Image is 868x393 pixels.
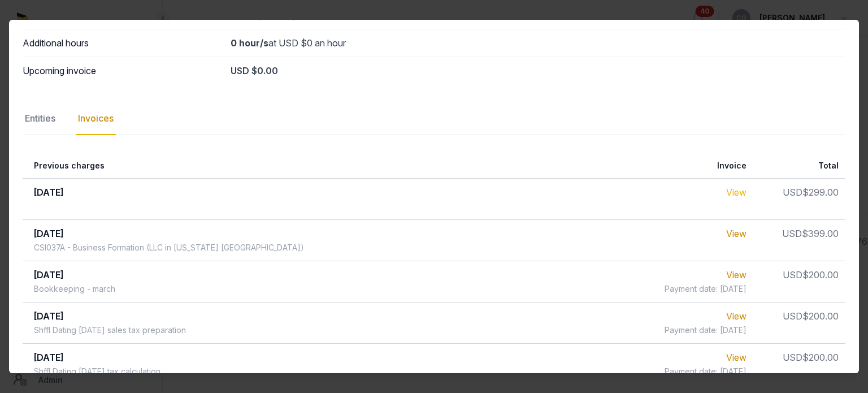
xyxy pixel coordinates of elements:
[726,228,747,239] a: View
[34,242,304,253] div: CSI037A - Business Formation (LLC in [US_STATE] [GEOGRAPHIC_DATA])
[802,187,839,198] span: $299.00
[23,102,845,135] nav: Tabs
[231,64,845,77] div: USD $0.00
[34,325,186,336] div: Shffl Dating [DATE] sales tax preparation
[296,11,336,20] span: Cancel All
[34,269,64,280] span: [DATE]
[76,102,116,135] div: Invoices
[802,352,839,363] span: $200.00
[23,36,222,50] dt: Additional hours
[231,36,845,50] div: at USD $0 an hour
[802,310,839,322] span: $200.00
[753,153,845,179] th: Total
[34,228,64,239] span: [DATE]
[23,102,58,135] div: Entities
[34,366,160,377] div: Shffl Dating [DATE] tax calculation
[231,11,261,20] span: Pause |
[783,352,802,363] span: USD
[665,283,747,295] span: Payment date: [DATE]
[665,366,747,377] span: Payment date: [DATE]
[783,187,802,198] span: USD
[34,310,64,322] span: [DATE]
[802,269,839,280] span: $200.00
[34,187,64,198] span: [DATE]
[641,153,753,179] th: Invoice
[782,228,802,239] span: USD
[726,269,747,280] a: View
[34,283,115,295] div: Bookkeeping - march
[231,37,268,49] strong: 0 hour/s
[802,228,839,239] span: $399.00
[34,352,64,363] span: [DATE]
[23,64,222,77] dt: Upcoming invoice
[665,325,747,336] span: Payment date: [DATE]
[261,11,296,20] span: Cancel |
[726,310,747,322] a: View
[783,310,802,322] span: USD
[783,269,802,280] span: USD
[726,352,747,363] a: View
[23,153,641,179] th: Previous charges
[726,187,747,198] a: View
